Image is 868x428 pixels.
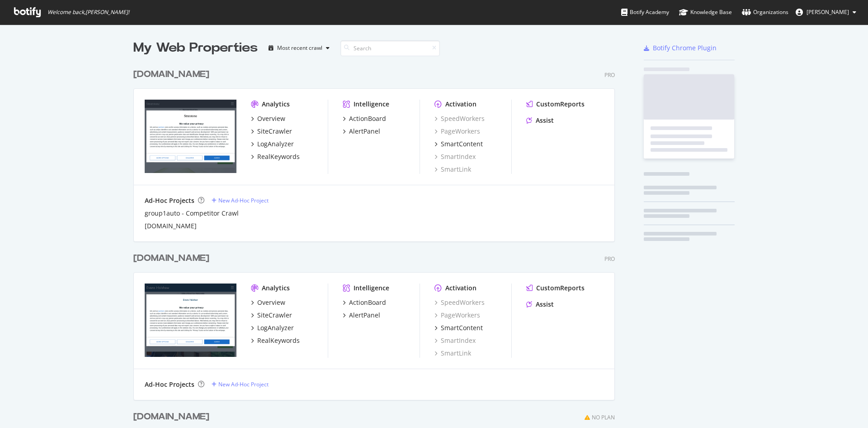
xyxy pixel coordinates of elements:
[277,45,322,51] div: Most recent crawl
[340,40,440,56] input: Search
[434,336,476,345] a: SmartIndex
[257,323,294,332] div: LogAnalyzer
[265,41,333,55] button: Most recent crawl
[251,152,300,161] a: RealKeywords
[349,127,380,136] div: AlertPanel
[434,139,483,149] a: SmartContent
[343,311,380,320] a: AlertPanel
[145,221,197,231] a: [DOMAIN_NAME]
[526,300,554,309] a: Assist
[212,380,269,388] a: New Ad-Hoc Project
[354,100,389,109] div: Intelligence
[257,336,300,345] div: RealKeywords
[354,284,389,293] div: Intelligence
[251,323,294,332] a: LogAnalyzer
[604,71,615,79] div: Pro
[679,8,732,17] div: Knowledge Base
[592,414,615,421] div: No Plan
[47,9,129,16] span: Welcome back, [PERSON_NAME] !
[621,8,669,17] div: Botify Academy
[526,100,585,109] a: CustomReports
[343,127,380,136] a: AlertPanel
[251,311,292,320] a: SiteCrawler
[133,410,209,423] div: [DOMAIN_NAME]
[644,43,717,53] a: Botify Chrome Plugin
[441,323,483,332] div: SmartContent
[807,8,849,16] span: Edward Cook
[218,380,269,388] div: New Ad-Hoc Project
[251,139,294,149] a: LogAnalyzer
[526,116,554,125] a: Assist
[653,43,717,53] div: Botify Chrome Plugin
[434,349,471,358] a: SmartLink
[133,252,209,265] div: [DOMAIN_NAME]
[434,152,476,161] a: SmartIndex
[434,311,480,320] a: PageWorkers
[145,380,194,389] div: Ad-Hoc Projects
[445,100,476,109] div: Activation
[349,311,380,320] div: AlertPanel
[434,323,483,332] a: SmartContent
[145,100,236,173] img: stratstone.com
[445,284,476,293] div: Activation
[343,298,386,307] a: ActionBoard
[262,100,290,109] div: Analytics
[349,298,386,307] div: ActionBoard
[257,114,285,123] div: Overview
[536,100,585,109] div: CustomReports
[257,127,292,136] div: SiteCrawler
[434,298,485,307] a: SpeedWorkers
[212,197,269,204] a: New Ad-Hoc Project
[257,152,300,161] div: RealKeywords
[133,252,213,265] a: [DOMAIN_NAME]
[145,209,239,218] a: group1auto - Competitor Crawl
[788,5,863,19] button: [PERSON_NAME]
[251,114,285,123] a: Overview
[257,139,294,149] div: LogAnalyzer
[536,300,554,309] div: Assist
[349,114,386,123] div: ActionBoard
[133,68,209,81] div: [DOMAIN_NAME]
[251,127,292,136] a: SiteCrawler
[343,114,386,123] a: ActionBoard
[434,165,471,174] a: SmartLink
[441,139,483,149] div: SmartContent
[262,284,290,293] div: Analytics
[145,196,194,205] div: Ad-Hoc Projects
[145,284,236,357] img: evanshalshaw.com
[434,114,485,123] a: SpeedWorkers
[526,284,585,293] a: CustomReports
[257,298,285,307] div: Overview
[257,311,292,320] div: SiteCrawler
[251,298,285,307] a: Overview
[536,116,554,125] div: Assist
[604,255,615,263] div: Pro
[133,68,213,81] a: [DOMAIN_NAME]
[251,336,300,345] a: RealKeywords
[434,127,480,136] a: PageWorkers
[742,8,788,17] div: Organizations
[536,284,585,293] div: CustomReports
[218,197,269,204] div: New Ad-Hoc Project
[133,410,213,423] a: [DOMAIN_NAME]
[133,39,258,57] div: My Web Properties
